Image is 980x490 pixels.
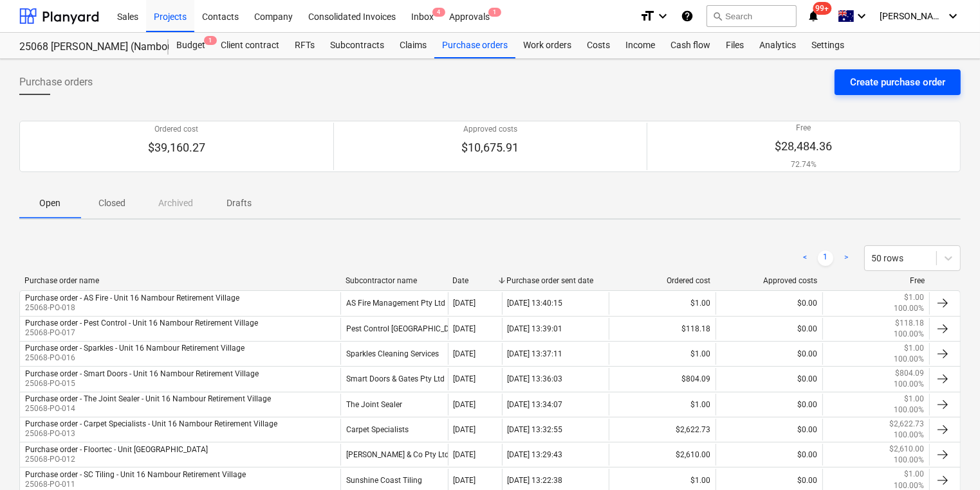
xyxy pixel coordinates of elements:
[775,159,833,170] p: 72.74%
[609,394,716,416] div: $1.00
[204,36,217,45] span: 1
[25,479,246,490] p: 25068-PO-011
[25,445,208,454] div: Purchase order - Floortec - Unit [GEOGRAPHIC_DATA]
[169,33,213,58] div: Budget
[454,349,476,358] div: [DATE]
[515,33,579,58] a: Work orders
[432,8,445,17] span: 4
[880,11,944,21] span: [PERSON_NAME]
[609,318,716,340] div: $118.18
[35,197,66,210] p: Open
[707,5,797,27] button: Search
[508,374,563,383] div: [DATE] 13:36:03
[579,33,618,58] a: Costs
[945,8,961,24] i: keyboard_arrow_down
[797,250,813,266] a: Previous page
[434,33,515,58] a: Purchase orders
[25,403,271,414] p: 25068-PO-014
[340,318,447,340] div: Pest Control [GEOGRAPHIC_DATA]
[340,368,447,390] div: Smart Doors & Gates Pty Ltd
[609,444,716,466] div: $2,610.00
[340,394,447,416] div: The Joint Sealer
[618,33,663,58] a: Income
[895,318,924,329] p: $118.18
[213,33,287,58] a: Client contract
[752,33,804,58] a: Analytics
[775,139,833,154] p: $28,484.36
[25,470,246,479] div: Purchase order - SC Tiling - Unit 16 Nambour Retirement Village
[462,140,519,155] p: $10,675.91
[716,444,822,466] div: $0.00
[894,379,924,390] p: 100.00%
[609,292,716,314] div: $1.00
[894,354,924,365] p: 100.00%
[25,344,245,353] div: Purchase order - Sparkles - Unit 16 Nambour Retirement Village
[716,318,822,340] div: $0.00
[807,8,820,24] i: notifications
[507,276,604,285] div: Purchase order sent date
[224,197,255,210] p: Drafts
[889,419,924,430] p: $2,622.73
[894,329,924,340] p: 100.00%
[25,302,239,313] p: 25068-PO-018
[340,419,447,441] div: Carpet Specialists
[718,33,752,58] a: Files
[508,476,563,485] div: [DATE] 13:22:38
[340,292,447,314] div: AS Fire Management Pty Ltd
[828,276,925,285] div: Free
[340,343,447,365] div: Sparkles Cleaning Services
[392,33,434,58] a: Claims
[169,33,213,58] a: Budget1
[25,419,277,428] div: Purchase order - Carpet Specialists - Unit 16 Nambour Retirement Village
[681,8,694,24] i: Knowledge base
[609,343,716,365] div: $1.00
[508,299,563,308] div: [DATE] 13:40:15
[25,353,245,363] p: 25068-PO-016
[508,349,563,358] div: [DATE] 13:37:11
[716,292,822,314] div: $0.00
[148,140,205,155] p: $39,160.27
[25,378,259,389] p: 25068-PO-015
[488,8,501,17] span: 1
[454,299,476,308] div: [DATE]
[850,74,945,91] div: Create purchase order
[148,124,205,135] p: Ordered cost
[916,428,980,490] iframe: Chat Widget
[889,444,924,455] p: $2,610.00
[454,450,476,459] div: [DATE]
[895,368,924,379] p: $804.09
[453,276,497,285] div: Date
[904,394,924,405] p: $1.00
[25,293,239,302] div: Purchase order - AS Fire - Unit 16 Nambour Retirement Village
[19,74,93,90] span: Purchase orders
[894,405,924,416] p: 100.00%
[835,69,961,95] button: Create purchase order
[454,425,476,434] div: [DATE]
[25,428,277,439] p: 25068-PO-013
[640,8,655,24] i: format_size
[97,197,127,210] p: Closed
[609,419,716,441] div: $2,622.73
[609,368,716,390] div: $804.09
[287,33,322,58] a: RFTs
[655,8,670,24] i: keyboard_arrow_down
[663,33,718,58] a: Cash flow
[454,400,476,409] div: [DATE]
[25,328,258,338] p: 25068-PO-017
[462,124,519,135] p: Approved costs
[25,319,258,328] div: Purchase order - Pest Control - Unit 16 Nambour Retirement Village
[854,8,869,24] i: keyboard_arrow_down
[454,324,476,333] div: [DATE]
[894,303,924,314] p: 100.00%
[716,419,822,441] div: $0.00
[716,343,822,365] div: $0.00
